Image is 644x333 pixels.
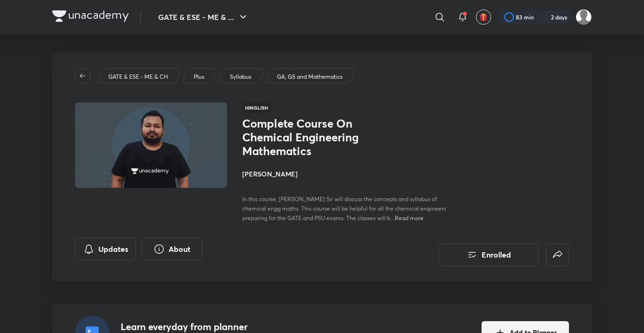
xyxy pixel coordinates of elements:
[228,73,253,81] a: Syllabus
[52,10,129,22] img: Company Logo
[192,73,206,81] a: Plus
[275,73,344,81] a: GA, GS and Mathematics
[108,73,168,81] p: GATE & ESE - ME & CH
[576,9,592,25] img: pradhap B
[52,10,129,24] a: Company Logo
[277,73,342,81] p: GA, GS and Mathematics
[152,8,255,27] button: GATE & ESE - ME & ...
[75,238,136,260] button: Updates
[439,243,539,266] button: Enrolled
[242,102,271,113] span: Hinglish
[194,73,204,81] p: Plus
[242,169,455,179] h4: [PERSON_NAME]
[479,13,488,21] img: avatar
[107,73,170,81] a: GATE & ESE - ME & CH
[476,9,491,25] button: avatar
[540,12,549,22] img: streak
[74,102,228,189] img: Thumbnail
[242,117,398,157] h1: Complete Course On Chemical Engineering Mathematics
[242,195,446,222] span: In this course, [PERSON_NAME] Sir will discuss the concepts and syllabus of chemical engg maths. ...
[142,238,202,260] button: About
[395,214,424,222] span: Read more
[230,73,251,81] p: Syllabus
[546,243,569,266] button: false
